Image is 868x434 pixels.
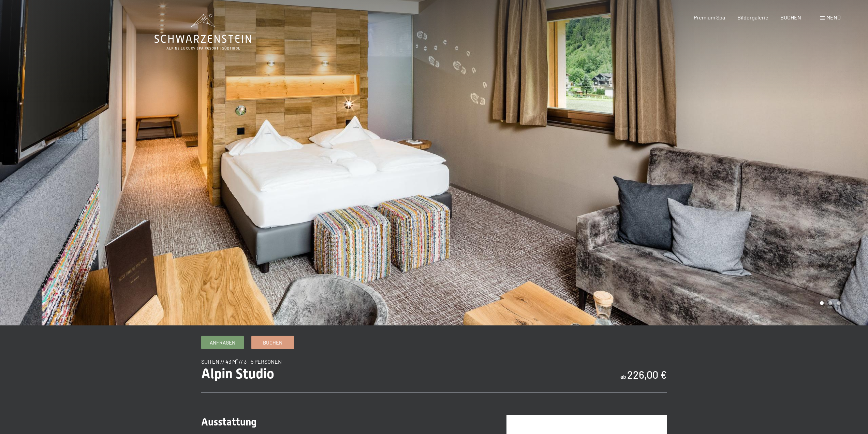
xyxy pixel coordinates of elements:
span: Ausstattung [201,416,256,428]
a: Premium Spa [694,14,725,20]
b: 226,00 € [627,368,667,381]
span: Anfragen [210,339,235,346]
span: Suiten // 43 m² // 3 - 5 Personen [201,358,282,365]
a: BUCHEN [780,14,801,20]
span: Menü [826,14,841,20]
a: Anfragen [202,336,244,349]
span: ab [620,373,626,380]
a: Buchen [252,336,294,349]
span: Alpin Studio [201,366,274,382]
a: Bildergalerie [737,14,768,20]
span: Buchen [263,339,282,346]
